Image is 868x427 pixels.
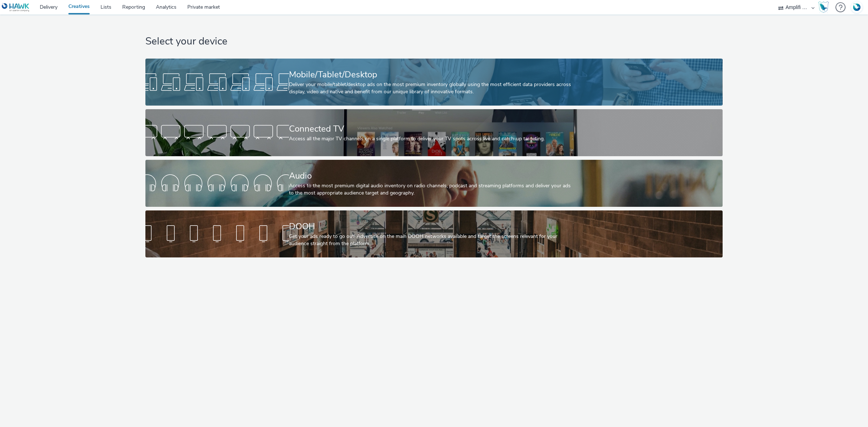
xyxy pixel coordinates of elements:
a: Mobile/Tablet/DesktopDeliver your mobile/tablet/desktop ads on the most premium inventory globall... [145,59,722,106]
div: DOOH [289,220,576,233]
a: Connected TVAccess all the major TV channels on a single platform to deliver your TV spots across... [145,109,722,156]
img: Hawk Academy [818,1,829,13]
div: Get your ads ready to go out! Advertise on the main DOOH networks available and target the screen... [289,233,576,248]
div: Access to the most premium digital audio inventory on radio channels, podcast and streaming platf... [289,182,576,197]
div: Mobile/Tablet/Desktop [289,68,576,81]
div: Access all the major TV channels on a single platform to deliver your TV spots across live and ca... [289,135,576,142]
a: DOOHGet your ads ready to go out! Advertise on the main DOOH networks available and target the sc... [145,210,722,257]
a: AudioAccess to the most premium digital audio inventory on radio channels, podcast and streaming ... [145,160,722,207]
img: undefined Logo [2,3,30,12]
img: Account FR [851,2,862,13]
div: Connected TV [289,123,576,135]
a: Hawk Academy [818,1,832,13]
div: Deliver your mobile/tablet/desktop ads on the most premium inventory globally using the most effi... [289,81,576,96]
h1: Select your device [145,35,722,48]
div: Audio [289,170,576,182]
